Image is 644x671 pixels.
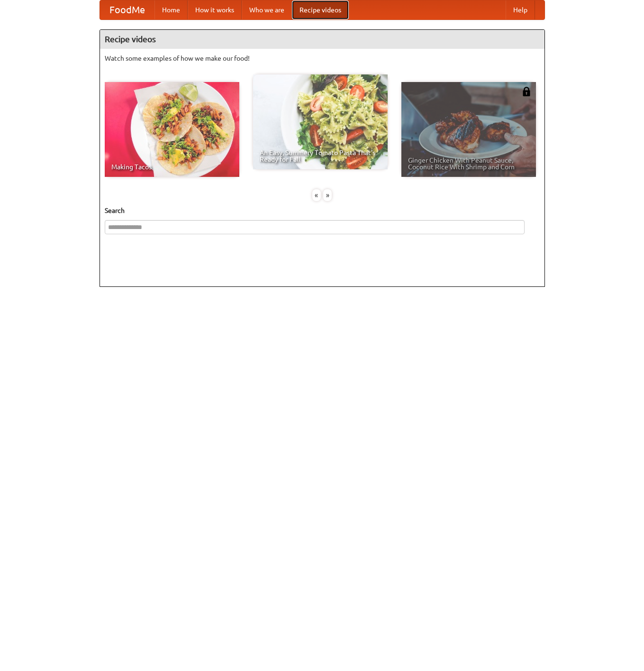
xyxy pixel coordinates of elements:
a: FoodMe [100,0,154,19]
h4: Recipe videos [100,30,544,49]
p: Watch some examples of how we make our food! [105,54,540,63]
span: Making Tacos [111,164,233,170]
img: 483408.png [522,87,531,96]
a: How it works [188,0,242,19]
a: Recipe videos [292,0,349,19]
a: Making Tacos [105,82,239,177]
a: Help [506,0,535,19]
a: Who we are [242,0,292,19]
span: An Easy, Summery Tomato Pasta That's Ready for Fall [260,149,381,163]
h5: Search [105,206,540,215]
a: Home [154,0,188,19]
div: « [312,189,321,201]
a: An Easy, Summery Tomato Pasta That's Ready for Fall [253,74,388,169]
div: » [323,189,332,201]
